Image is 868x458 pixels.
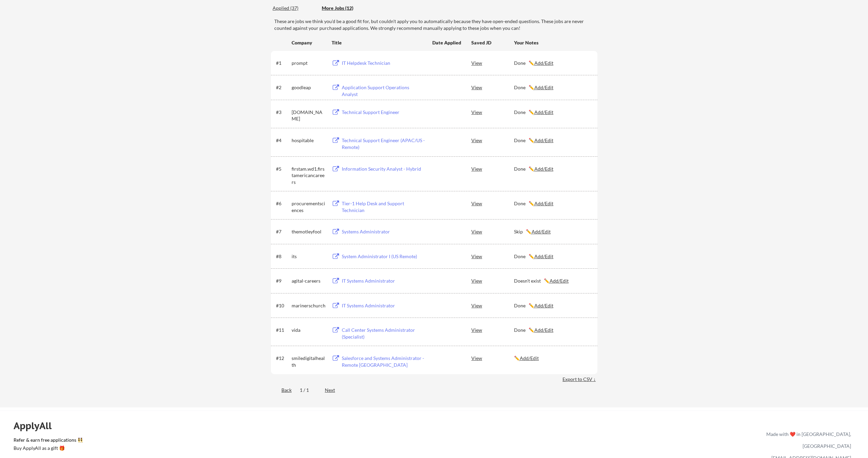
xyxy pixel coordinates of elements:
[342,302,426,309] div: IT Systems Administrator
[276,60,289,66] div: #1
[471,106,514,118] div: View
[276,166,289,172] div: #5
[534,109,553,115] u: Add/Edit
[471,299,514,311] div: View
[274,18,597,31] div: These are jobs we think you'd be a good fit for, but couldn't apply you to automatically because ...
[514,84,591,91] div: Done ✏️
[342,137,426,150] div: Technical Support Engineer (APAC/US - Remote)
[342,355,426,368] div: Salesforce and Systems Administrator - Remote [GEOGRAPHIC_DATA]
[471,57,514,69] div: View
[471,36,514,49] div: Saved JD
[471,81,514,93] div: View
[276,327,289,333] div: #11
[342,228,426,235] div: Systems Administrator
[342,253,426,260] div: System Administrator I (US Remote)
[534,201,553,206] u: Add/Edit
[342,166,426,172] div: Information Security Analyst - Hybrid
[14,445,81,453] a: Buy ApplyAll as a gift 🎁
[432,39,462,46] div: Date Applied
[514,302,591,309] div: Done ✏️
[471,250,514,262] div: View
[276,109,289,116] div: #3
[342,60,426,66] div: IT Helpdesk Technician
[514,327,591,333] div: Done ✏️
[534,253,553,259] u: Add/Edit
[325,387,343,394] div: Next
[471,324,514,336] div: View
[292,166,325,186] div: firstam.wd1.firstamericancareers
[292,253,325,260] div: its
[471,163,514,175] div: View
[14,446,81,451] div: Buy ApplyAll as a gift 🎁
[342,327,426,340] div: Call Center Systems Administrator (Specialist)
[514,200,591,207] div: Done ✏️
[322,5,372,12] div: More Jobs (12)
[332,39,426,46] div: Title
[14,438,625,445] a: Refer & earn free applications 👯‍♀️
[292,302,325,309] div: marinerschurch
[534,137,553,143] u: Add/Edit
[271,387,292,394] div: Back
[276,228,289,235] div: #7
[532,229,551,234] u: Add/Edit
[534,60,553,66] u: Add/Edit
[342,278,426,284] div: IT Systems Administrator
[514,109,591,116] div: Done ✏️
[534,303,553,308] u: Add/Edit
[292,278,325,284] div: agital-careers
[276,355,289,362] div: #12
[471,274,514,287] div: View
[292,84,325,91] div: goodleap
[471,134,514,146] div: View
[273,5,317,12] div: These are all the jobs you've been applied to so far.
[514,278,591,284] div: Doesn't exist ✏️
[534,166,553,172] u: Add/Edit
[514,166,591,172] div: Done ✏️
[514,39,591,46] div: Your Notes
[300,387,317,394] div: 1 / 1
[550,278,569,284] u: Add/Edit
[14,420,59,432] div: ApplyAll
[514,253,591,260] div: Done ✏️
[534,327,553,333] u: Add/Edit
[292,355,325,368] div: smiledigitalhealth
[514,137,591,144] div: Done ✏️
[276,200,289,207] div: #6
[276,302,289,309] div: #10
[514,228,591,235] div: Skip ✏️
[342,200,426,213] div: Tier-1 Help Desk and Support Technician
[292,137,325,144] div: hospitable
[276,84,289,91] div: #2
[342,109,426,116] div: Technical Support Engineer
[292,228,325,235] div: themotleyfool
[342,84,426,97] div: Application Support Operations Analyst
[292,60,325,66] div: prompt
[276,278,289,284] div: #9
[520,355,539,361] u: Add/Edit
[471,352,514,364] div: View
[764,428,851,452] div: Made with ❤️ in [GEOGRAPHIC_DATA], [GEOGRAPHIC_DATA]
[276,253,289,260] div: #8
[292,200,325,213] div: procurementsciences
[292,109,325,122] div: [DOMAIN_NAME]
[292,39,325,46] div: Company
[292,327,325,333] div: vida
[514,60,591,66] div: Done ✏️
[471,197,514,209] div: View
[534,84,553,90] u: Add/Edit
[322,5,372,12] div: These are job applications we think you'd be a good fit for, but couldn't apply you to automatica...
[471,225,514,237] div: View
[514,355,591,362] div: ✏️
[563,376,597,383] div: Export to CSV ↓
[273,5,317,12] div: Applied (37)
[276,137,289,144] div: #4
